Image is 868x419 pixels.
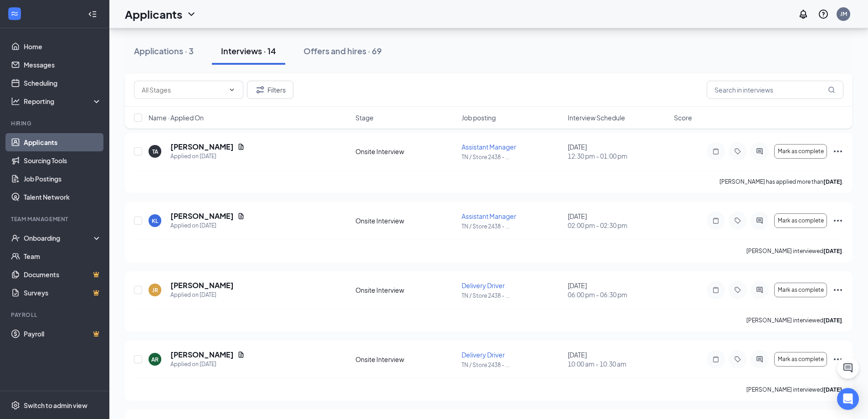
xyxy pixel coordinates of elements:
[462,113,496,122] span: Job posting
[778,217,824,224] span: Mark as complete
[710,356,721,363] svg: Note
[24,151,102,170] a: Sourcing Tools
[462,292,562,300] p: TN / Store 2438 - ...
[151,356,159,363] div: AR
[186,9,197,20] svg: ChevronDown
[24,74,102,92] a: Scheduling
[24,233,94,243] div: Onboarding
[842,362,853,373] svg: ChatActive
[707,81,843,99] input: Search in interviews
[568,221,668,230] span: 02:00 pm - 02:30 pm
[125,6,182,22] h1: Applicants
[247,81,293,99] button: Filter Filters
[221,45,276,57] div: Interviews · 14
[170,211,234,221] h5: [PERSON_NAME]
[237,143,245,150] svg: Document
[237,212,245,220] svg: Document
[355,285,456,295] div: Onsite Interview
[10,9,19,18] svg: WorkstreamLogo
[568,281,668,299] div: [DATE]
[823,386,842,393] b: [DATE]
[568,142,668,160] div: [DATE]
[818,9,829,20] svg: QuestionInfo
[24,325,102,343] a: PayrollCrown
[798,9,809,20] svg: Notifications
[88,10,97,19] svg: Collapse
[152,286,158,294] div: JR
[568,151,668,160] span: 12:30 pm - 01:00 pm
[732,356,743,363] svg: Tag
[11,215,100,223] div: Team Management
[24,401,87,410] div: Switch to admin view
[837,388,859,410] div: Open Intercom Messenger
[170,142,234,152] h5: [PERSON_NAME]
[754,217,765,224] svg: ActiveChat
[710,286,721,294] svg: Note
[778,287,824,293] span: Mark as complete
[774,283,827,297] button: Mark as complete
[462,153,562,161] p: TN / Store 2438 - ...
[462,351,505,359] span: Delivery Driver
[568,290,668,299] span: 06:00 pm - 06:30 pm
[24,97,102,106] div: Reporting
[719,178,843,186] p: [PERSON_NAME] has applied more than .
[24,188,102,206] a: Talent Network
[823,317,842,324] b: [DATE]
[732,148,743,155] svg: Tag
[170,280,234,290] h5: [PERSON_NAME]
[170,290,234,300] div: Applied on [DATE]
[832,285,843,295] svg: Ellipses
[568,350,668,368] div: [DATE]
[24,265,102,284] a: DocumentsCrown
[24,56,102,74] a: Messages
[778,148,824,155] span: Mark as complete
[568,212,668,230] div: [DATE]
[24,247,102,265] a: Team
[170,152,245,161] div: Applied on [DATE]
[746,386,843,393] p: [PERSON_NAME] interviewed .
[774,144,827,159] button: Mark as complete
[152,217,158,225] div: KL
[24,170,102,188] a: Job Postings
[462,222,562,230] p: TN / Store 2438 - ...
[170,360,245,369] div: Applied on [DATE]
[746,247,843,255] p: [PERSON_NAME] interviewed .
[355,113,374,122] span: Stage
[11,401,20,410] svg: Settings
[355,216,456,225] div: Onsite Interview
[142,85,225,95] input: All Stages
[754,356,765,363] svg: ActiveChat
[746,316,843,324] p: [PERSON_NAME] interviewed .
[152,148,158,155] div: TA
[228,86,236,93] svg: ChevronDown
[255,84,266,95] svg: Filter
[568,359,668,368] span: 10:00 am - 10:30 am
[778,356,824,362] span: Mark as complete
[24,133,102,151] a: Applicants
[823,178,842,185] b: [DATE]
[24,37,102,56] a: Home
[11,97,20,106] svg: Analysis
[462,361,562,369] p: TN / Store 2438 - ...
[11,233,20,243] svg: UserCheck
[24,284,102,302] a: SurveysCrown
[832,146,843,157] svg: Ellipses
[754,286,765,294] svg: ActiveChat
[462,281,505,290] span: Delivery Driver
[170,350,234,360] h5: [PERSON_NAME]
[774,352,827,367] button: Mark as complete
[732,286,743,294] svg: Tag
[355,147,456,156] div: Onsite Interview
[840,10,847,18] div: JM
[134,45,194,57] div: Applications · 3
[828,86,835,93] svg: MagnifyingGlass
[754,148,765,155] svg: ActiveChat
[674,113,692,122] span: Score
[774,213,827,228] button: Mark as complete
[11,119,100,127] div: Hiring
[710,217,721,224] svg: Note
[149,113,204,122] span: Name · Applied On
[303,45,382,57] div: Offers and hires · 69
[170,221,245,230] div: Applied on [DATE]
[823,248,842,254] b: [DATE]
